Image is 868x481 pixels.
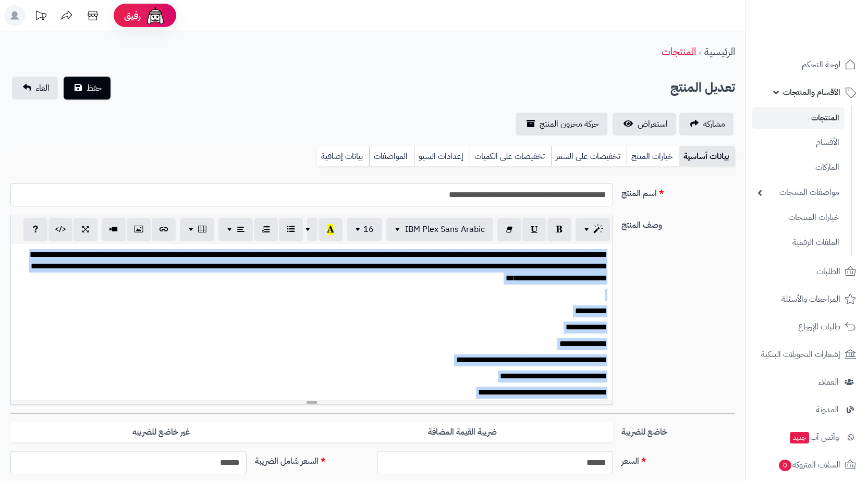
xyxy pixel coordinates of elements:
a: استعراض [613,113,676,135]
a: الرئيسية [704,44,735,59]
span: طلبات الإرجاع [798,319,840,334]
a: بيانات إضافية [317,146,369,167]
span: IBM Plex Sans Arabic [405,223,485,236]
img: ai-face.png [145,5,166,26]
span: حفظ [87,82,102,94]
a: تحديثات المنصة [28,5,54,29]
a: خيارات المنتج [627,146,679,167]
a: مواصفات المنتجات [752,181,845,204]
a: الملفات الرقمية [752,231,845,254]
span: المدونة [816,402,839,417]
label: اسم المنتج [617,183,739,200]
span: السلات المتروكة [778,458,840,472]
span: الطلبات [816,264,840,279]
span: 0 [779,460,791,471]
a: المنتجات [662,44,696,59]
a: حركة مخزون المنتج [516,113,607,135]
a: الغاء [12,77,58,100]
span: المراجعات والأسئلة [781,292,840,306]
a: الماركات [752,156,845,179]
a: العملاء [752,369,862,394]
a: الأقسام [752,131,845,154]
label: غير خاضع للضريبه [10,422,312,443]
a: المدونة [752,397,862,422]
span: لوحة التحكم [802,57,840,72]
a: إشعارات التحويلات البنكية [752,342,862,367]
a: وآتس آبجديد [752,425,862,450]
a: المنتجات [752,107,845,129]
label: السعر [617,451,739,467]
a: بيانات أساسية [679,146,735,167]
span: حركة مخزون المنتج [540,118,599,130]
label: ضريبة القيمة المضافة [312,422,613,443]
span: استعراض [638,118,668,130]
span: الغاء [36,82,50,94]
a: السلات المتروكة0 [752,452,862,477]
button: حفظ [64,77,111,100]
label: السعر شامل الضريبة [251,451,373,467]
span: وآتس آب [789,430,839,445]
span: إشعارات التحويلات البنكية [761,347,840,362]
a: المواصفات [369,146,414,167]
label: خاضع للضريبة [617,422,739,438]
a: تخفيضات على الكميات [470,146,551,167]
a: المراجعات والأسئلة [752,287,862,312]
label: وصف المنتج [617,215,739,231]
a: تخفيضات على السعر [551,146,627,167]
span: الأقسام والمنتجات [783,85,840,100]
span: 16 [363,223,374,236]
a: خيارات المنتجات [752,206,845,229]
span: مشاركه [703,118,725,130]
a: مشاركه [679,113,733,135]
a: إعدادات السيو [414,146,470,167]
button: IBM Plex Sans Arabic [386,218,493,241]
a: طلبات الإرجاع [752,314,862,339]
span: رفيق [124,9,141,22]
a: لوحة التحكم [752,52,862,77]
a: الطلبات [752,259,862,284]
h2: تعديل المنتج [670,77,735,98]
button: 16 [347,218,382,241]
span: جديد [790,432,809,443]
span: العملاء [818,375,839,389]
